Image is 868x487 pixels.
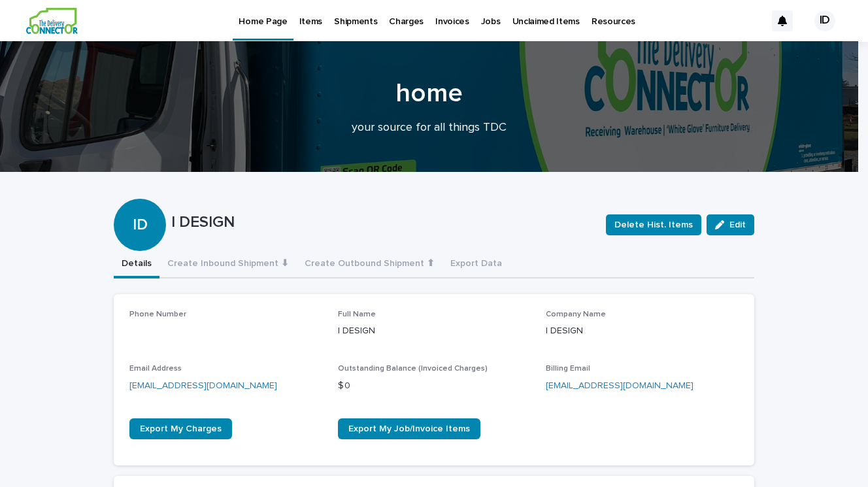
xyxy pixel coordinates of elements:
[26,8,78,34] img: aCWQmA6OSGG0Kwt8cj3c
[338,418,480,439] a: Export My Job/Invoice Items
[338,379,531,393] p: $ 0
[442,251,510,278] button: Export Data
[159,251,297,278] button: Create Inbound Shipment ⬇
[348,424,470,433] span: Export My Job/Invoice Items
[114,251,159,278] button: Details
[168,121,691,135] p: your source for all things TDC
[546,324,739,338] p: I DESIGN
[614,218,693,231] span: Delete Hist. Items
[129,365,182,373] span: Email Address
[129,311,186,318] span: Phone Number
[546,311,606,318] span: Company Name
[338,311,376,318] span: Full Name
[814,10,835,31] div: ID
[114,163,166,235] div: ID
[546,365,590,373] span: Billing Email
[297,251,442,278] button: Create Outbound Shipment ⬆
[606,214,701,235] button: Delete Hist. Items
[129,381,277,390] a: [EMAIL_ADDRESS][DOMAIN_NAME]
[140,424,222,433] span: Export My Charges
[729,220,746,229] span: Edit
[338,324,531,338] p: I DESIGN
[707,214,754,235] button: Edit
[109,78,750,109] h1: home
[171,213,595,232] p: I DESIGN
[546,381,693,390] a: [EMAIL_ADDRESS][DOMAIN_NAME]
[338,365,488,373] span: Outstanding Balance (Invoiced Charges)
[129,418,232,439] a: Export My Charges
